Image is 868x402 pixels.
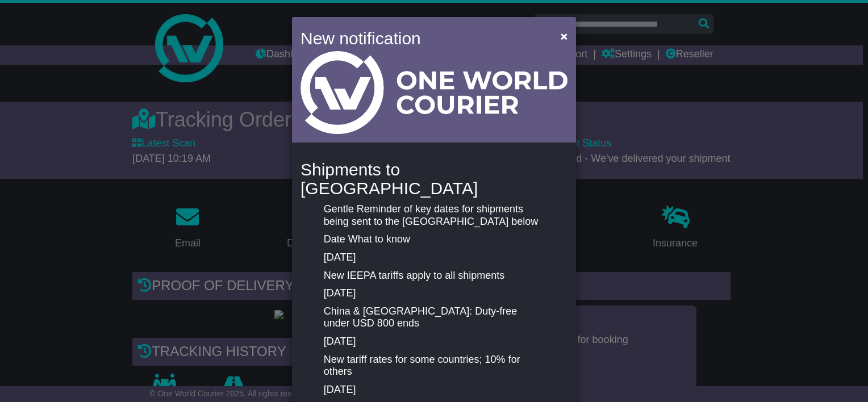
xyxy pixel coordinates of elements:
p: Gentle Reminder of key dates for shipments being sent to the [GEOGRAPHIC_DATA] below [324,203,544,228]
h4: New notification [301,26,544,51]
span: × [561,30,567,43]
p: [DATE] [324,287,544,300]
p: New IEEPA tariffs apply to all shipments [324,270,544,282]
p: New tariff rates for some countries; 10% for others [324,354,544,378]
button: Close [555,24,573,48]
p: Date What to know [324,233,544,246]
img: Light [301,51,567,134]
h4: Shipments to [GEOGRAPHIC_DATA] [301,160,567,198]
p: [DATE] [324,336,544,348]
p: [DATE] [324,384,544,396]
p: [DATE] [324,252,544,264]
p: China & [GEOGRAPHIC_DATA]: Duty-free under USD 800 ends [324,305,544,330]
